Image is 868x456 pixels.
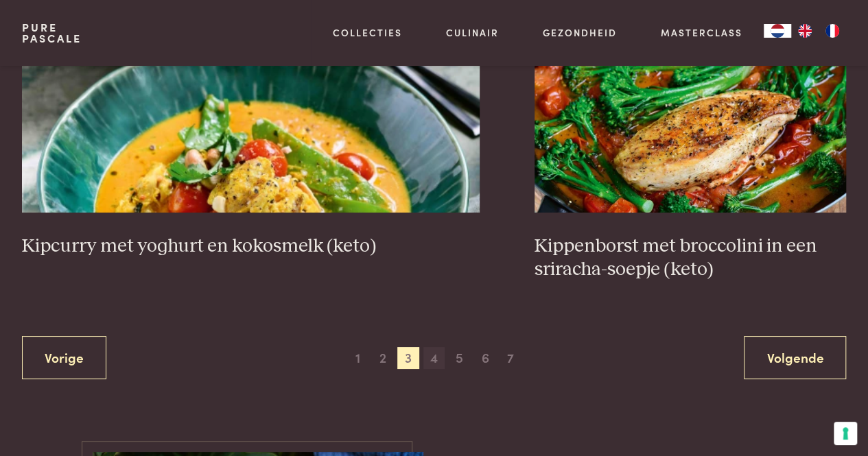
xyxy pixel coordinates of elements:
span: 1 [347,347,368,369]
ul: Language list [791,24,846,38]
a: Vorige [22,336,106,379]
div: Language [764,24,791,38]
a: Culinair [446,25,499,40]
a: Collecties [333,25,402,40]
a: Masterclass [660,25,742,40]
span: 7 [500,347,521,369]
span: 4 [423,347,445,369]
h3: Kipcurry met yoghurt en kokosmelk (keto) [22,235,480,259]
span: 6 [474,347,496,369]
a: FR [819,24,846,38]
a: Volgende [744,336,846,379]
span: 5 [449,347,471,369]
aside: Language selected: Nederlands [764,24,846,38]
a: PurePascale [22,22,82,44]
h3: Kippenborst met broccolini in een sriracha-soepje (keto) [535,235,846,282]
button: Uw voorkeuren voor toestemming voor trackingtechnologieën [834,422,857,445]
a: NL [764,24,791,38]
span: 3 [397,347,419,369]
a: Gezondheid [543,25,617,40]
a: EN [791,24,819,38]
span: 2 [372,347,394,369]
